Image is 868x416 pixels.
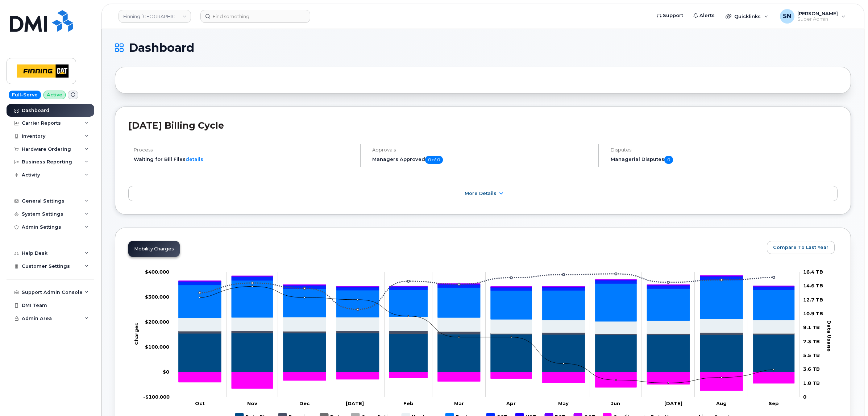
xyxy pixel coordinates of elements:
g: Credits [179,372,794,391]
tspan: 10.9 TB [803,311,823,316]
g: $0 [145,269,169,275]
span: Dashboard [129,42,194,53]
tspan: $100,000 [145,344,169,350]
g: $0 [145,319,169,325]
button: Compare To Last Year [767,241,835,254]
tspan: 9.1 TB [803,325,820,330]
h2: [DATE] Billing Cycle [128,120,838,131]
tspan: 5.5 TB [803,352,820,358]
span: Compare To Last Year [773,244,828,251]
tspan: Mar [454,400,464,406]
h5: Managerial Disputes [611,156,838,164]
g: Roaming [179,331,794,335]
tspan: Nov [247,400,257,406]
a: details [186,156,203,162]
g: Rate Plan [179,333,794,373]
tspan: $300,000 [145,294,169,300]
tspan: Oct [195,400,205,406]
g: $0 [143,394,170,400]
tspan: Dec [299,400,310,406]
tspan: 14.6 TB [803,283,823,289]
g: Hardware [179,317,794,334]
tspan: Charges [133,323,139,345]
tspan: Jun [611,400,620,406]
span: 0 of 0 [425,156,443,164]
g: QST [179,275,794,287]
tspan: 12.7 TB [803,297,823,303]
g: HST [179,276,794,288]
h4: Disputes [611,147,838,153]
g: $0 [145,344,169,350]
tspan: $0 [163,369,169,375]
tspan: Data Usage [826,320,832,351]
tspan: 3.6 TB [803,366,820,372]
h5: Managers Approved [372,156,592,164]
span: More Details [465,191,497,196]
h4: Process [134,147,354,153]
tspan: Aug [716,400,727,406]
li: Waiting for Bill Files [134,156,354,163]
h4: Approvals [372,147,592,153]
tspan: 0 [803,394,806,400]
tspan: Feb [403,400,414,406]
tspan: 1.8 TB [803,380,820,386]
tspan: [DATE] [664,400,682,406]
tspan: 7.3 TB [803,338,820,344]
tspan: $200,000 [145,319,169,325]
g: PST [179,276,794,288]
tspan: [DATE] [346,400,364,406]
tspan: -$100,000 [143,394,170,400]
g: GST [179,277,794,291]
g: $0 [145,294,169,300]
tspan: Sep [769,400,779,406]
tspan: May [558,400,569,406]
g: Features [179,280,794,321]
span: 0 [664,156,673,164]
tspan: 16.4 TB [803,269,823,275]
tspan: Apr [506,400,516,406]
tspan: $400,000 [145,269,169,275]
